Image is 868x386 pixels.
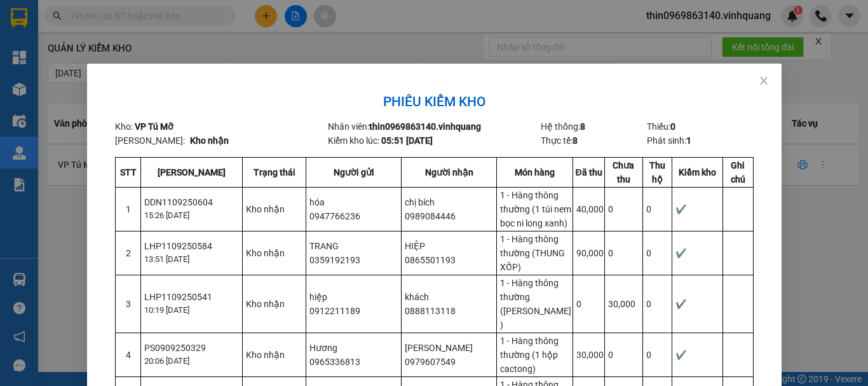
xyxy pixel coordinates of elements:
th: Chưa thu [604,157,642,187]
div: 20:06 [DATE] [144,355,241,368]
th: STT [115,157,140,187]
td: 2 [115,231,140,275]
strong: 05:51 [DATE] [381,135,433,146]
td: 0 [604,187,642,231]
th: Kiểm kho [672,157,722,187]
th: Người gửi [306,157,401,187]
div: 1 - Hàng thông thường (THUNG XỐP) [500,232,572,274]
th: Món hàng [496,157,573,187]
td: [PERSON_NAME] 0979607549 [401,333,496,376]
strong: VP Tú Mỡ [135,121,173,132]
div: [PERSON_NAME]: [115,134,328,148]
span: close [758,76,768,86]
div: DDN1109250604 [144,195,241,209]
strong: thin0969863140.vinhquang [369,121,481,132]
td: 30,000 [573,333,604,376]
td: 0 [604,333,642,376]
th: Trạng thái [242,157,306,187]
span: Kho nhận [246,299,285,309]
div: 15:26 [DATE] [144,209,241,222]
td: 0 [642,275,672,333]
div: Thiếu: [647,120,753,134]
td: TRANG 0359192193 [306,231,401,275]
strong: 0 [670,121,675,132]
div: Hệ thống: [540,120,646,134]
div: 1 - Hàng thông thường ([PERSON_NAME]) [500,276,572,332]
span: ✔ [675,299,686,309]
div: Nhân viên: [328,120,541,134]
th: Đã thu [573,157,604,187]
button: Close [745,64,781,99]
strong: 8 [580,121,585,132]
td: 0 [642,231,672,275]
div: 1 - Hàng thông thường (1 hộp cactong) [500,334,572,376]
th: Thu hộ [642,157,672,187]
div: Kho: [115,120,328,134]
td: hóa 0947766236 [306,187,401,231]
span: ✔ [675,204,686,214]
div: 1 - Hàng thông thường (1 túi nem bọc ni long xanh) [500,188,572,230]
div: 13:51 [DATE] [144,253,241,266]
span: Kho nhận [246,204,285,214]
div: Phát sinh: [647,134,753,148]
td: khách 0888113118 [401,275,496,333]
span: ✔ [675,350,686,360]
th: Người nhận [401,157,496,187]
div: 10:19 [DATE] [144,304,241,317]
td: 4 [115,333,140,376]
td: chị bích 0989084446 [401,187,496,231]
td: 40,000 [573,187,604,231]
td: 0 [642,187,672,231]
td: 0 [642,333,672,376]
td: 30,000 [604,275,642,333]
div: Thực tế: [540,134,646,148]
div: LHP1109250541 [144,290,241,304]
strong: 1 [686,135,691,146]
td: hiệp 0912211189 [306,275,401,333]
span: Kho nhận [190,135,229,146]
td: 3 [115,275,140,333]
td: Hương 0965336813 [306,333,401,376]
td: 0 [604,231,642,275]
span: Kho nhận [246,350,285,360]
div: Kiểm kho lúc: [328,134,541,148]
td: 90,000 [573,231,604,275]
td: 1 [115,187,140,231]
th: [PERSON_NAME] [140,157,242,187]
span: ✔ [675,248,686,258]
td: HIỆP 0865501193 [401,231,496,275]
div: PS0909250329 [144,341,241,355]
div: LHP1109250584 [144,239,241,253]
td: 0 [573,275,604,333]
span: Kho nhận [246,248,285,258]
strong: 8 [572,135,577,146]
h2: Phiếu kiểm kho [115,92,754,113]
th: Ghi chú [722,157,753,187]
